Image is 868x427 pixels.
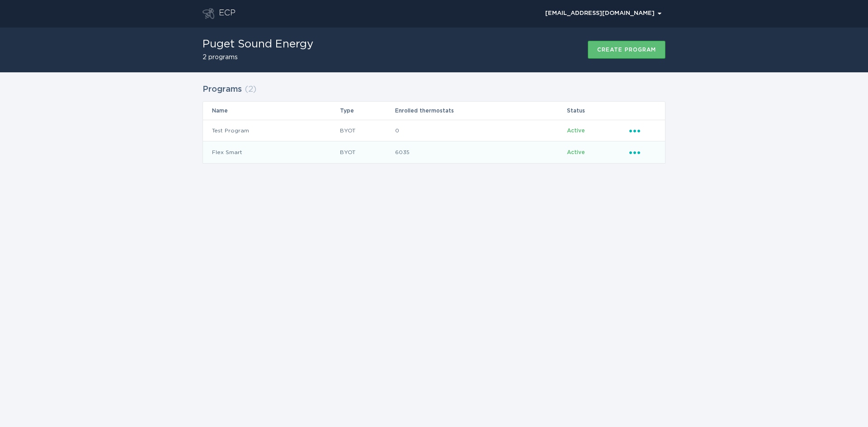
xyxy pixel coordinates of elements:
div: Popover menu [629,147,656,157]
td: BYOT [340,141,394,163]
div: Popover menu [541,7,665,20]
div: [EMAIL_ADDRESS][DOMAIN_NAME] [545,11,661,16]
th: Type [340,102,394,120]
h1: Puget Sound Energy [203,39,313,50]
tr: 5f1247f2c0434ff9aaaf0393365fb9fe [203,141,665,163]
tr: 99594c4f6ff24edb8ece91689c11225c [203,120,665,141]
tr: Table Headers [203,102,665,120]
th: Name [203,102,340,120]
button: Go to dashboard [203,8,214,19]
h2: Programs [203,81,242,98]
button: Open user account details [541,7,665,20]
div: ECP [219,8,236,19]
td: Flex Smart [203,141,340,163]
th: Enrolled thermostats [395,102,567,120]
span: Active [567,128,585,133]
td: BYOT [340,120,394,141]
td: 6035 [395,141,567,163]
div: Popover menu [629,126,656,136]
span: ( 2 ) [245,85,256,94]
td: Test Program [203,120,340,141]
td: 0 [395,120,567,141]
button: Create program [588,41,665,59]
div: Create program [597,47,656,52]
th: Status [566,102,629,120]
span: Active [567,150,585,155]
h2: 2 programs [203,54,313,61]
